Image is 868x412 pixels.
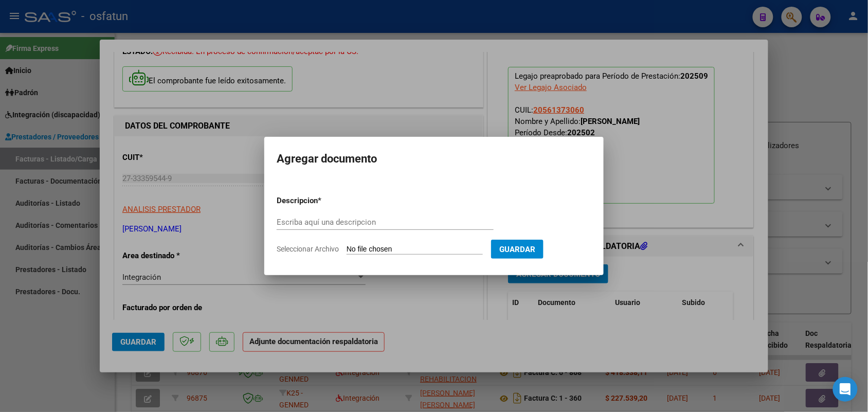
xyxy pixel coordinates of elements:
[277,245,339,253] span: Seleccionar Archivo
[499,245,535,254] span: Guardar
[277,195,371,207] p: Descripcion
[491,240,544,259] button: Guardar
[277,149,591,169] h2: Agregar documento
[833,377,858,402] div: Open Intercom Messenger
